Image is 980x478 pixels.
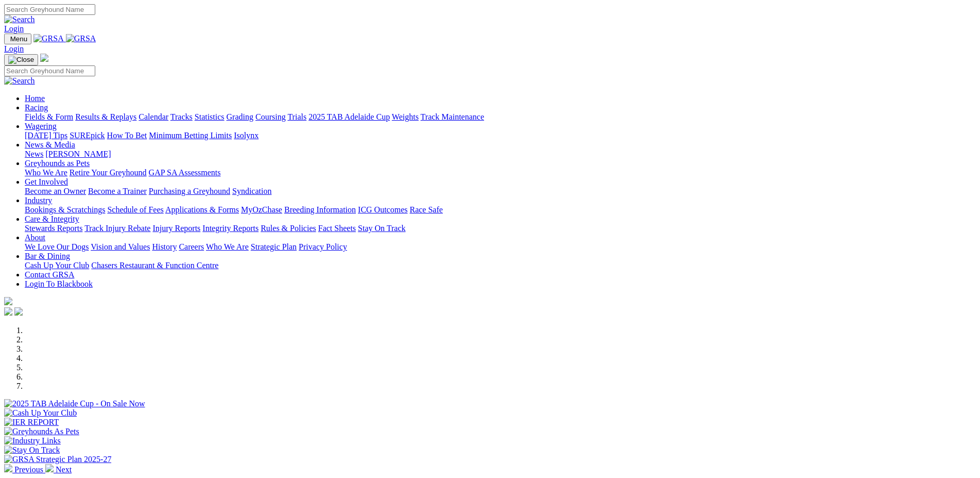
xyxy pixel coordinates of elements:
a: Schedule of Fees [107,205,163,214]
div: Greyhounds as Pets [25,168,976,177]
a: Results & Replays [75,112,136,121]
input: Search [4,4,95,15]
div: About [25,242,976,252]
button: Toggle navigation [4,34,31,44]
a: Stay On Track [358,224,405,233]
img: twitter.svg [14,307,23,316]
a: Chasers Restaurant & Function Centre [91,261,218,270]
a: Greyhounds as Pets [25,159,90,168]
img: chevron-left-pager-white.svg [4,464,12,472]
span: Menu [10,35,27,43]
a: How To Bet [107,131,147,140]
a: Track Maintenance [421,112,484,121]
a: Become an Owner [25,187,86,195]
a: Login [4,24,24,33]
a: Syndication [232,187,271,195]
a: Weights [392,112,419,121]
div: Bar & Dining [25,261,976,270]
div: Get Involved [25,187,976,196]
a: Previous [4,465,45,474]
img: GRSA [33,34,64,43]
a: Calendar [139,112,168,121]
img: Search [4,76,35,86]
a: Rules & Policies [261,224,316,233]
a: Racing [25,103,48,112]
a: Careers [179,242,204,251]
span: Previous [14,465,43,474]
a: Applications & Forms [165,205,239,214]
a: [PERSON_NAME] [45,150,111,158]
a: SUREpick [70,131,105,140]
div: News & Media [25,150,976,159]
a: Injury Reports [152,224,200,233]
a: Retire Your Greyhound [70,168,147,177]
img: Cash Up Your Club [4,408,77,418]
img: Close [8,56,34,64]
div: Industry [25,205,976,215]
img: logo-grsa-white.png [4,297,12,305]
img: logo-grsa-white.png [40,54,48,62]
a: Get Involved [25,177,68,186]
a: Isolynx [234,131,259,140]
img: GRSA [66,34,96,43]
a: Statistics [195,112,225,121]
a: About [25,233,45,242]
a: Strategic Plan [251,242,297,251]
a: Coursing [255,112,286,121]
a: Track Injury Rebate [84,224,150,233]
div: Racing [25,112,976,122]
a: Integrity Reports [202,224,259,233]
a: Trials [287,112,306,121]
a: Purchasing a Greyhound [149,187,230,195]
img: IER REPORT [4,418,59,427]
a: News [25,150,43,158]
a: Contact GRSA [25,270,74,279]
a: Cash Up Your Club [25,261,89,270]
a: Care & Integrity [25,215,79,223]
a: Next [45,465,72,474]
input: Search [4,65,95,76]
a: Race Safe [409,205,442,214]
img: 2025 TAB Adelaide Cup - On Sale Now [4,399,145,408]
a: [DATE] Tips [25,131,67,140]
a: MyOzChase [241,205,282,214]
a: ICG Outcomes [358,205,407,214]
a: Bar & Dining [25,252,70,260]
a: Industry [25,196,52,205]
img: Greyhounds As Pets [4,427,79,436]
a: News & Media [25,140,75,149]
a: Become a Trainer [88,187,147,195]
a: 2025 TAB Adelaide Cup [308,112,390,121]
a: GAP SA Assessments [149,168,221,177]
img: Industry Links [4,436,61,446]
a: Grading [227,112,253,121]
img: Search [4,15,35,24]
a: Privacy Policy [299,242,347,251]
a: Wagering [25,122,57,130]
a: Minimum Betting Limits [149,131,232,140]
img: chevron-right-pager-white.svg [45,464,54,472]
a: Login [4,44,24,53]
a: Tracks [170,112,193,121]
span: Next [56,465,72,474]
a: We Love Our Dogs [25,242,89,251]
a: Vision and Values [91,242,150,251]
a: Who We Are [25,168,67,177]
img: Stay On Track [4,446,60,455]
a: Breeding Information [284,205,356,214]
div: Wagering [25,131,976,140]
div: Care & Integrity [25,224,976,233]
a: Login To Blackbook [25,279,93,288]
a: Bookings & Scratchings [25,205,105,214]
img: facebook.svg [4,307,12,316]
a: Fact Sheets [318,224,356,233]
a: Fields & Form [25,112,73,121]
a: Home [25,94,45,103]
a: Stewards Reports [25,224,82,233]
button: Toggle navigation [4,54,38,65]
img: GRSA Strategic Plan 2025-27 [4,455,111,464]
a: History [152,242,177,251]
a: Who We Are [206,242,249,251]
